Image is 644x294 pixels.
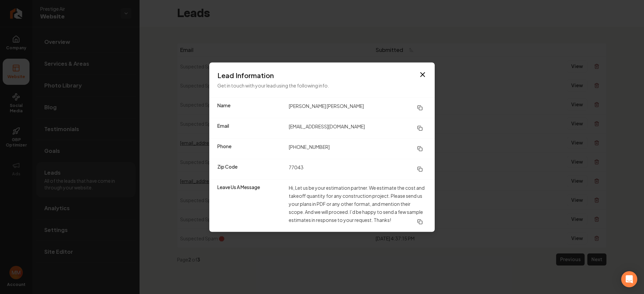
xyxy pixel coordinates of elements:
dt: Name [217,102,283,114]
dd: 77043 [289,163,427,175]
dd: Hi, Let us be your estimation partner. We estimate the cost and takeoff quantity for any construc... [289,183,427,228]
dd: [EMAIL_ADDRESS][DOMAIN_NAME] [289,122,427,134]
p: Get in touch with your lead using the following info. [217,81,427,89]
dd: [PERSON_NAME] [PERSON_NAME] [289,102,427,114]
dd: [PHONE_NUMBER] [289,142,427,155]
dt: Zip Code [217,163,283,175]
dt: Email [217,122,283,134]
dt: Phone [217,142,283,155]
dt: Leave Us A Message [217,183,283,228]
h3: Lead Information [217,70,427,80]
